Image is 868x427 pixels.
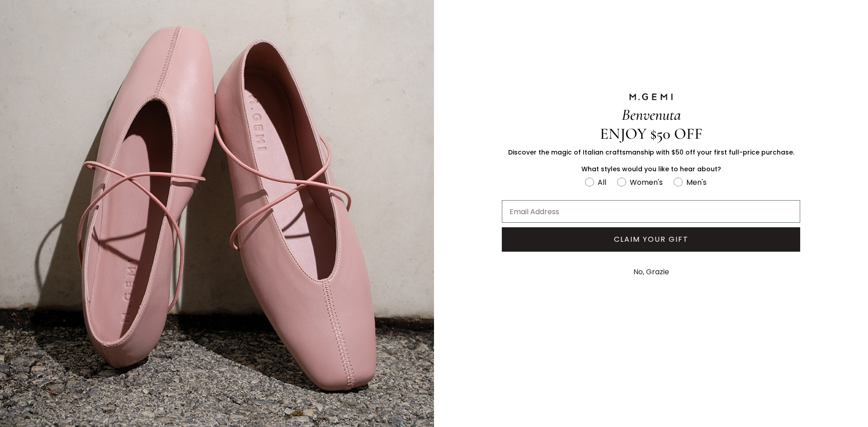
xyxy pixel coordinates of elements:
span: ENJOY $50 OFF [600,124,703,143]
div: Women's [630,177,663,188]
input: Email Address [502,200,800,223]
button: CLAIM YOUR GIFT [502,227,800,252]
button: No, Grazie [629,261,674,283]
div: All [598,177,606,188]
div: Men's [686,177,707,188]
img: M.GEMI [628,93,674,101]
span: Discover the magic of Italian craftsmanship with $50 off your first full-price purchase. [508,148,794,157]
span: Benvenuta [622,105,681,124]
span: What styles would you like to hear about? [581,164,721,174]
